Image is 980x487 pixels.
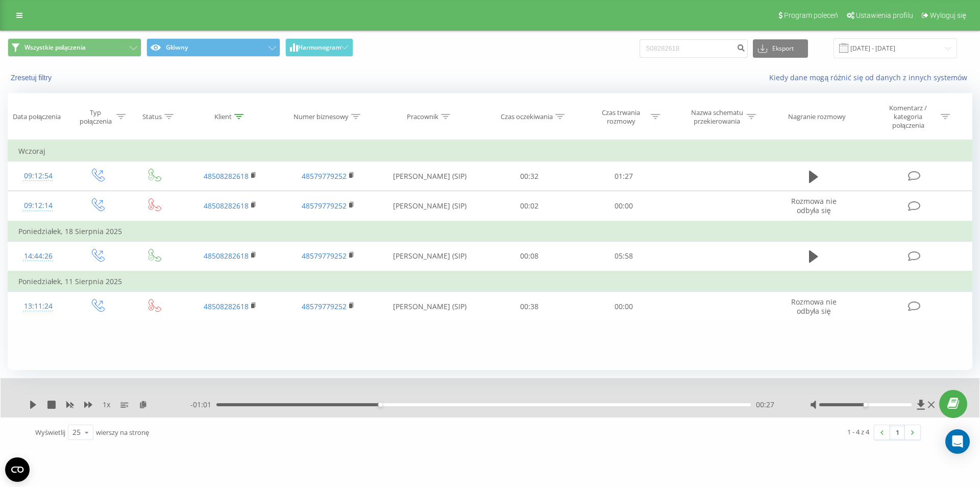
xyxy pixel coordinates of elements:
[791,297,837,316] span: Rozmowa nie odbyła się
[878,104,938,130] div: Komentarz / kategoria połączenia
[756,400,774,410] span: 00:27
[8,38,141,57] button: Wszystkie połączenia
[24,43,86,52] span: Wszystkie połączenia
[482,292,576,321] td: 00:38
[77,108,114,126] div: Typ połączenia
[784,11,838,19] span: Program poleceń
[8,141,972,161] td: Wczoraj
[576,191,670,221] td: 00:00
[8,221,972,242] td: Poniedziałek, 18 Sierpnia 2025
[377,191,482,221] td: [PERSON_NAME] (SIP)
[8,73,57,82] button: Zresetuj filtry
[377,161,482,191] td: [PERSON_NAME] (SIP)
[890,425,905,439] a: 1
[378,403,382,407] div: Accessibility label
[482,241,576,271] td: 00:08
[769,73,972,82] a: Kiedy dane mogą różnić się od danych z innych systemów
[285,38,353,57] button: Harmonogram
[594,108,648,126] div: Czas trwania rozmowy
[847,427,869,437] div: 1 - 4 z 4
[640,39,748,58] input: Wyszukiwanie według numeru
[377,241,482,271] td: [PERSON_NAME] (SIP)
[576,241,670,271] td: 05:58
[18,246,58,266] div: 14:44:26
[190,400,216,410] span: - 01:01
[302,251,347,261] a: 48579779252
[204,302,249,311] a: 48508282618
[576,161,670,191] td: 01:27
[142,112,162,121] div: Status
[13,112,61,121] div: Data połączenia
[501,112,553,121] div: Czas oczekiwania
[690,108,744,126] div: Nazwa schematu przekierowania
[945,429,970,454] div: Open Intercom Messenger
[482,161,576,191] td: 00:32
[856,11,913,19] span: Ustawienia profilu
[18,166,58,186] div: 09:12:54
[302,171,347,181] a: 48579779252
[302,302,347,311] a: 48579779252
[18,196,58,216] div: 09:12:14
[930,11,966,19] span: Wyloguj się
[35,428,65,437] span: Wyświetlij
[18,296,58,316] div: 13:11:24
[791,196,837,215] span: Rozmowa nie odbyła się
[482,191,576,221] td: 00:02
[204,171,249,181] a: 48508282618
[96,428,149,437] span: wierszy na stronę
[8,271,972,292] td: Poniedziałek, 11 Sierpnia 2025
[72,427,81,437] div: 25
[863,403,867,407] div: Accessibility label
[103,400,110,410] span: 1 x
[5,457,30,482] button: Open CMP widget
[407,112,438,121] div: Pracownik
[146,38,280,57] button: Główny
[753,39,808,58] button: Eksport
[377,292,482,321] td: [PERSON_NAME] (SIP)
[204,251,249,261] a: 48508282618
[214,112,232,121] div: Klient
[204,201,249,211] a: 48508282618
[788,112,846,121] div: Nagranie rozmowy
[298,44,341,51] span: Harmonogram
[576,292,670,321] td: 00:00
[302,201,347,211] a: 48579779252
[293,112,349,121] div: Numer biznesowy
